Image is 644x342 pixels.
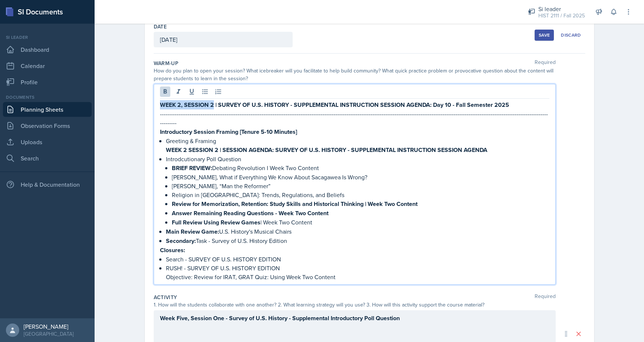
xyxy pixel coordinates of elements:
[160,101,509,109] strong: WEEK 2, SESSION 2 | SURVEY OF U.S. HISTORY - SUPPLEMENTAL INSTRUCTION SESSION AGENDA: Day 10 - Fa...
[166,237,196,245] strong: Secondary:
[160,109,549,127] p: -------------------------------------------------------------------------------------------------...
[172,218,260,227] strong: Full Review Using Review Games
[535,294,556,301] span: Required
[172,200,418,208] strong: Review for Memorization, Retention: Study Skills and Historical Thinking | Week Two Content
[561,32,581,38] div: Discard
[24,323,74,330] div: [PERSON_NAME]
[3,94,92,101] div: Documents
[166,236,549,246] p: Task - Survey of U.S. History Edition
[172,218,549,227] p: | Week Two Content
[166,155,549,163] p: Introdcutionary Poll Question
[3,102,92,117] a: Planning Sheets
[24,330,74,338] div: [GEOGRAPHIC_DATA]
[154,301,556,309] div: 1. How will the students collaborate with one another? 2. What learning strategy will you use? 3....
[539,32,550,38] div: Save
[160,246,185,254] strong: Closures:
[154,60,178,67] label: Warm-Up
[154,294,177,301] label: Activity
[3,151,92,166] a: Search
[172,209,328,217] strong: Answer Remaining Reading Questions - Week Two Content
[535,30,554,41] button: Save
[166,227,219,236] strong: Main Review Game:
[166,136,549,145] p: Greeting & Framing
[172,182,549,190] p: [PERSON_NAME], “Man the Reformer”
[160,128,297,136] strong: Introductory Session Framing [Tenure 5-10 Minutes]
[166,146,487,154] strong: WEEK 2 SESSION 2 | SESSION AGENDA: SURVEY OF U.S. HISTORY - SUPPLEMENTAL INSTRUCTION SESSION AGENDA
[166,264,549,272] p: RUSH! - SURVEY OF U.S. HISTORY EDITION
[172,190,549,199] p: Religion in [GEOGRAPHIC_DATA]: Trends, Regulations, and Beliefs
[172,164,212,172] strong: BRIEF REVIEW:
[535,60,556,67] span: Required
[3,135,92,149] a: Uploads
[3,42,92,57] a: Dashboard
[166,255,549,264] p: Search - SURVEY OF U.S. HISTORY EDITION
[154,23,167,30] label: Date
[3,75,92,89] a: Profile
[166,272,549,281] p: Objective: Review for IRAT, GRAT Quiz: Using Week Two Content
[160,314,400,322] strong: Week Five, Session One - Survey of U.S. History - Supplemental Introductory Poll Question
[3,118,92,133] a: Observation Forms
[538,4,585,13] div: Si leader
[154,67,556,82] div: How do you plan to open your session? What icebreaker will you facilitate to help build community...
[172,173,549,182] p: [PERSON_NAME], What if Everything We Know About Sacagawea Is Wrong?
[557,30,585,41] button: Discard
[3,177,92,192] div: Help & Documentation
[172,163,549,173] p: Debating Revolution I Week Two Content
[538,12,585,20] div: HIST 2111 / Fall 2025
[166,227,549,236] p: U.S. History's Musical Chairs
[3,58,92,73] a: Calendar
[3,34,92,41] div: Si leader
